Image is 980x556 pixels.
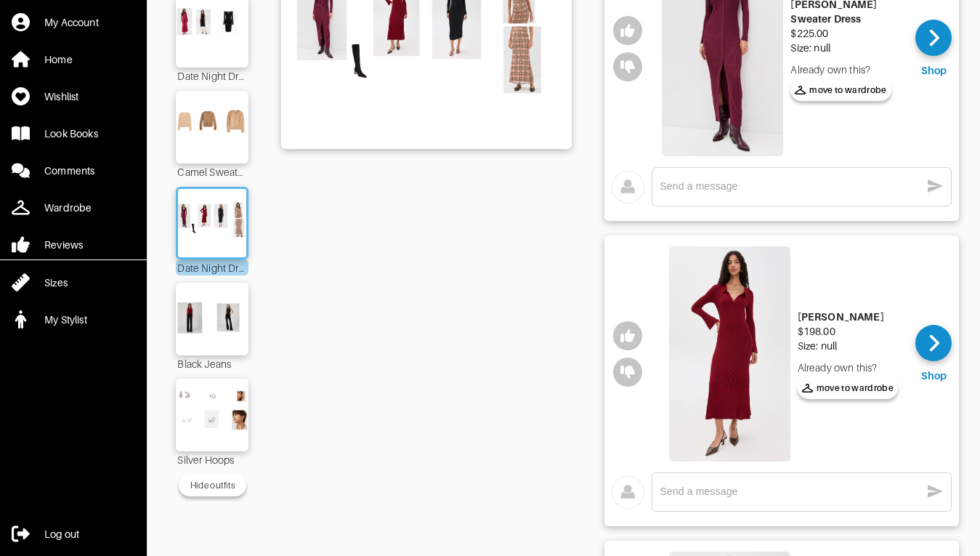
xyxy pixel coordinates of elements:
img: Outfit Date Night Dress [174,196,251,250]
div: Black Jeans [176,355,248,371]
img: Outfit Black Jeans [171,290,254,348]
div: Reviews [44,238,83,252]
div: Size: null [798,339,899,353]
div: [PERSON_NAME] [798,310,899,324]
div: Silver Hoops [176,451,248,467]
div: Hide outfits [190,479,235,492]
div: Wardrobe [44,201,92,215]
img: Nicole Dress [669,246,790,462]
div: $198.00 [798,324,899,339]
div: Wishlist [44,89,78,104]
span: move to wardrobe [802,382,894,395]
div: $225.00 [790,26,904,41]
img: avatar [612,171,644,204]
div: Date Night Dress [176,68,248,84]
div: Comments [44,164,94,178]
img: Outfit Date Night Dress [171,2,254,60]
div: My Account [44,15,99,30]
div: Look Books [44,126,98,141]
button: move to wardrobe [790,79,891,101]
div: Date Night Dress [176,259,248,275]
div: Already own this? [798,360,899,375]
img: avatar [612,476,644,509]
span: move to wardrobe [795,84,887,97]
button: Hide outfits [179,475,246,496]
a: Shop [915,325,952,383]
img: Outfit Camel Sweaters [171,98,254,156]
div: Log out [44,527,79,541]
button: move to wardrobe [798,377,899,399]
div: My Stylist [44,313,87,327]
div: Camel Sweaters [176,164,248,180]
div: Size: null [790,41,904,55]
div: Shop [921,63,947,78]
img: Outfit Silver Hoops [171,386,254,444]
div: Already own this? [790,63,904,77]
a: Shop [915,20,952,78]
div: Sizes [44,275,68,290]
div: Home [44,52,73,67]
div: Shop [921,368,947,383]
